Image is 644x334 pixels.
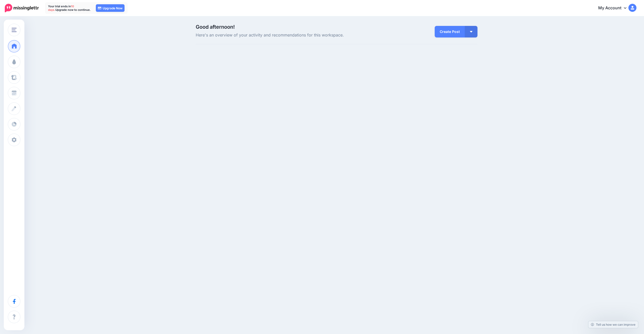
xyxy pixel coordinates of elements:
[593,2,636,14] a: My Account
[48,5,74,12] span: 10 days.
[196,32,381,38] span: Here's an overview of your activity and recommendations for this workspace.
[12,28,17,32] img: menu.png
[96,4,125,12] a: Upgrade Now
[470,31,472,32] img: arrow-down-white.png
[5,4,39,12] img: Missinglettr
[48,5,91,12] p: Your trial ends in Upgrade now to continue.
[588,321,638,328] a: Tell us how we can improve
[196,24,235,30] span: Good afternoon!
[435,26,465,37] a: Create Post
